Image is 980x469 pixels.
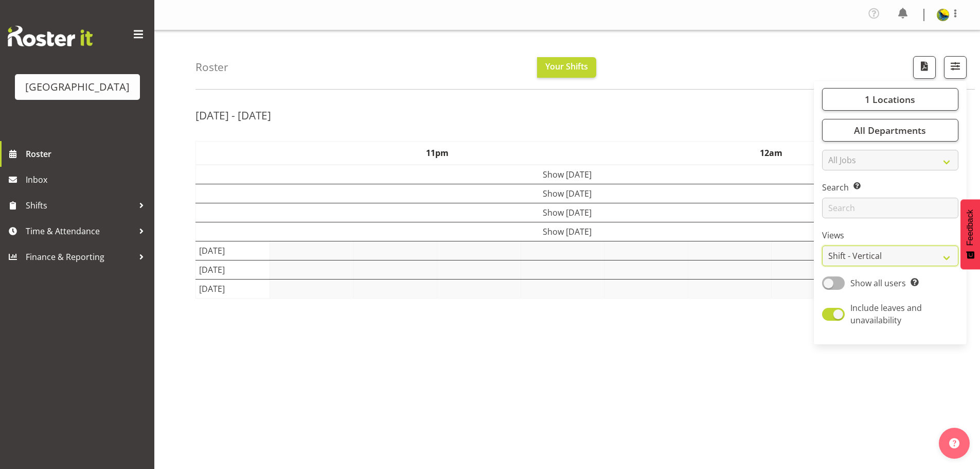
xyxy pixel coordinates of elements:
label: Views [822,229,958,241]
td: Show [DATE] [196,165,939,184]
button: All Departments [822,119,958,142]
h4: Roster [195,61,228,73]
button: Filter Shifts [944,56,967,79]
img: Rosterit website logo [8,26,93,46]
td: Show [DATE] [196,203,939,222]
span: Feedback [966,210,975,246]
span: Shifts [26,198,134,213]
td: [DATE] [196,260,270,280]
span: Roster [26,146,149,162]
td: [DATE] [196,280,270,299]
td: Show [DATE] [196,222,939,241]
td: Show [DATE] [196,184,939,203]
label: Search [822,181,958,194]
span: Inbox [26,172,149,187]
span: Show all users [850,277,906,289]
input: Search [822,198,958,218]
button: Download a PDF of the roster according to the set date range. [913,56,936,79]
span: Finance & Reporting [26,249,134,265]
button: Feedback - Show survey [960,199,980,269]
th: 12am [604,142,939,165]
span: All Departments [854,124,926,136]
th: 11pm [270,142,604,165]
span: Your Shifts [545,61,588,72]
span: Time & Attendance [26,223,134,239]
span: Include leaves and unavailability [850,302,922,326]
button: Your Shifts [537,57,596,78]
div: [GEOGRAPHIC_DATA] [25,79,130,95]
img: help-xxl-2.png [949,438,959,448]
td: [DATE] [196,241,270,260]
button: 1 Locations [822,88,958,111]
img: gemma-hall22491374b5f274993ff8414464fec47f.png [937,9,949,21]
span: 1 Locations [865,93,915,106]
h2: [DATE] - [DATE] [195,109,271,122]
